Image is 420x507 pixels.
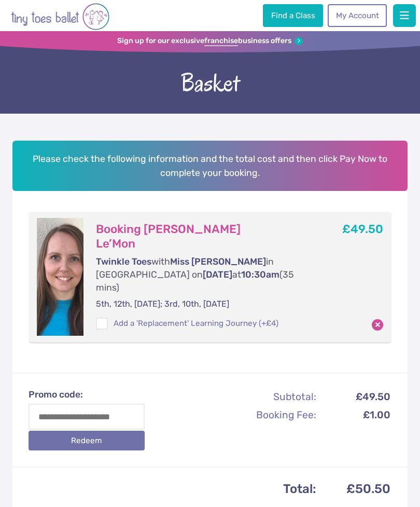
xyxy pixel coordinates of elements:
[170,256,266,267] span: Miss [PERSON_NAME]
[206,406,317,423] th: Booking Fee:
[29,388,145,401] label: Promo code:
[204,36,238,46] strong: franchise
[328,4,387,27] a: My Account
[342,222,383,236] b: £49.50
[241,269,279,280] span: 10:30am
[96,318,278,329] label: Add a 'Replacement' Learning Journey (+£4)
[11,2,109,31] img: tiny toes ballet
[96,255,304,294] p: with in [GEOGRAPHIC_DATA] on at (35 mins)
[318,406,390,423] td: £1.00
[96,298,304,310] p: 5th, 12th, [DATE]; 3rd, 10th, [DATE]
[206,388,317,405] th: Subtotal:
[203,269,232,280] span: [DATE]
[96,222,304,251] h3: Booking [PERSON_NAME] Le’Mon
[318,388,390,405] td: £49.50
[96,256,151,267] span: Twinkle Toes
[117,36,303,46] a: Sign up for our exclusivefranchisebusiness offers
[12,141,407,191] h2: Please check the following information and the total cost and then click Pay Now to complete your...
[263,4,323,27] a: Find a Class
[29,431,145,450] button: Redeem
[318,478,390,500] td: £50.50
[30,478,317,500] th: Total:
